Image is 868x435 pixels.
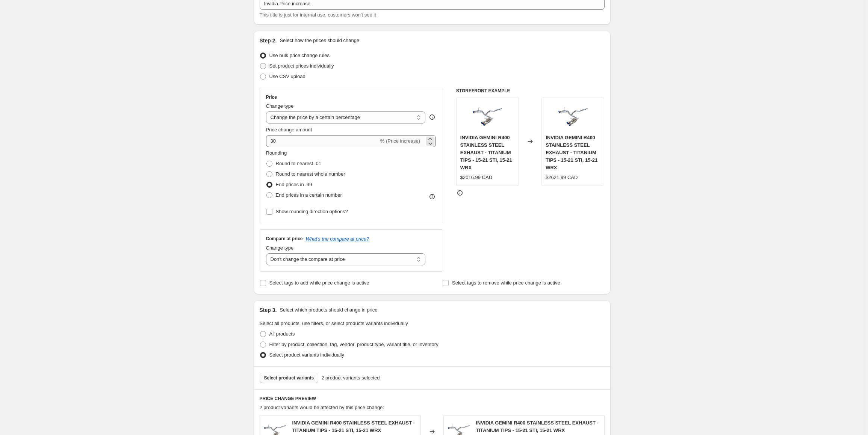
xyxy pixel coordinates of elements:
span: Select all products, use filters, or select products variants individually [260,321,408,326]
input: -15 [266,135,379,147]
span: Change type [266,103,294,109]
span: INVIDIA GEMINI R400 STAINLESS STEEL EXHAUST - TITANIUM TIPS - 15-21 STI, 15-21 WRX [476,420,599,433]
span: Set product prices individually [269,63,334,69]
span: End prices in .99 [276,182,312,187]
h6: STOREFRONT EXAMPLE [456,88,605,94]
button: What's the compare at price? [306,236,369,242]
span: Rounding [266,150,287,156]
h6: PRICE CHANGE PREVIEW [260,396,605,402]
h2: Step 2. [260,37,277,44]
span: $2621.99 CAD [546,175,578,180]
span: This title is just for internal use, customers won't see it [260,12,376,18]
span: Round to nearest whole number [276,171,345,177]
span: Round to nearest .01 [276,161,321,166]
button: Select product variants [260,373,319,383]
span: 2 product variants would be affected by this price change: [260,405,384,410]
span: Filter by product, collection, tag, vendor, product type, variant title, or inventory [269,342,439,347]
div: help [428,113,436,121]
span: Show rounding direction options? [276,209,348,214]
img: Polish_20201205_222006720_7b2f7203-fb37-4efe-84ed-eeff628dc8a0_80x.jpg [472,102,502,132]
span: % (Price increase) [380,138,420,144]
h3: Price [266,94,277,100]
img: Polish_20201205_222006720_7b2f7203-fb37-4efe-84ed-eeff628dc8a0_80x.jpg [558,102,588,132]
span: 2 product variants selected [321,374,380,382]
span: End prices in a certain number [276,192,342,198]
span: Select product variants [264,375,314,381]
span: Use CSV upload [269,74,305,79]
span: Change type [266,245,294,251]
span: All products [269,331,295,337]
span: INVIDIA GEMINI R400 STAINLESS STEEL EXHAUST - TITANIUM TIPS - 15-21 STI, 15-21 WRX [292,420,415,433]
span: Price change amount [266,127,312,132]
p: Select how the prices should change [280,37,359,44]
h2: Step 3. [260,306,277,314]
span: $2016.99 CAD [460,175,492,180]
span: INVIDIA GEMINI R400 STAINLESS STEEL EXHAUST - TITANIUM TIPS - 15-21 STI, 15-21 WRX [546,135,597,170]
p: Select which products should change in price [280,306,377,314]
span: Select product variants individually [269,352,344,358]
span: Select tags to remove while price change is active [452,280,560,286]
span: Use bulk price change rules [269,53,330,58]
span: Select tags to add while price change is active [269,280,369,286]
span: INVIDIA GEMINI R400 STAINLESS STEEL EXHAUST - TITANIUM TIPS - 15-21 STI, 15-21 WRX [460,135,512,170]
h3: Compare at price [266,236,303,242]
